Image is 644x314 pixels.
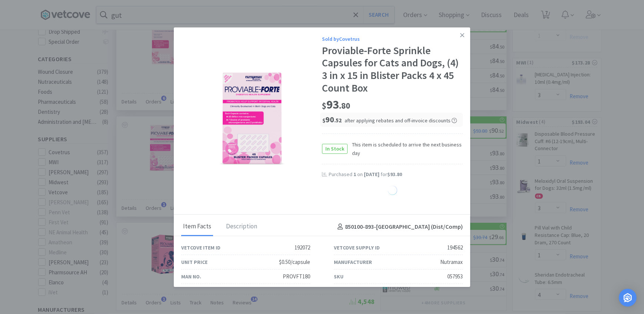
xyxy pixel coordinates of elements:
div: SKU [334,272,343,281]
span: . 80 [339,100,350,111]
div: Sold by Covetrus [322,35,463,43]
div: 4 [308,287,310,295]
div: Proviable-Forte Sprinkle Capsules for Cats and Dogs, (4) 3 in x 15 in Blister Packs 4 x 45 Count Box [322,44,463,94]
div: 194562 [447,243,463,252]
div: Purchased on for [329,171,463,178]
div: Vetcove Item ID [181,244,220,252]
div: $0.50/capsule [279,258,310,267]
div: 057953 [447,272,463,281]
span: 93 [322,97,350,112]
span: $93.80 [387,171,402,178]
div: 192072 [295,243,310,252]
span: after applying rebates and off-invoice discounts [345,117,457,124]
div: Manufacturer [334,258,372,266]
span: $ [322,100,326,111]
span: 1 [353,171,356,178]
span: $ [322,117,325,124]
div: Description [224,218,259,236]
div: Vetcove Supply ID [334,244,380,252]
h4: 850100-893 - [GEOGRAPHIC_DATA] (Dist/Comp) [335,222,463,232]
img: a957bc5c17e74b7a8fa750ceead1ca5a.png [203,70,300,167]
div: Item Facts [181,218,213,236]
div: Man No. [181,272,201,281]
div: Open Intercom Messenger [619,289,637,307]
div: 4 x 45 Count [435,287,463,295]
span: 90 [322,114,342,125]
div: Nutramax [440,258,463,267]
div: Unit Price [181,258,208,266]
span: . 52 [334,117,342,124]
span: This item is scheduled to arrive the next business day [348,141,463,157]
span: [DATE] [364,171,379,178]
div: PROVFT180 [283,272,310,281]
span: In Stock [322,144,347,153]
